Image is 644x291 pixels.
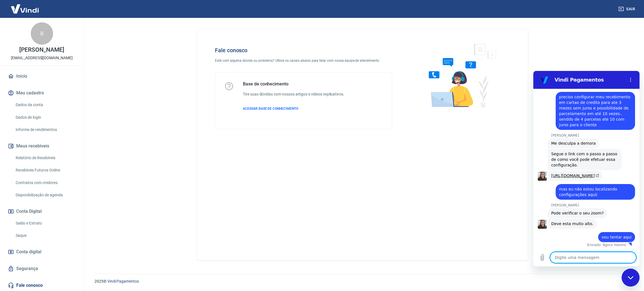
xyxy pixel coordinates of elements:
[243,106,344,111] a: ACESSAR BASE DE CONHECIMENTO
[13,218,77,229] a: Saldo e Extrato
[13,112,77,123] a: Dados de login
[13,152,77,164] a: Relatório de Recebíveis
[533,71,640,266] iframe: Janela de mensagens
[243,91,344,97] h6: Tire suas dúvidas com nossos artigos e vídeos explicativos.
[243,107,298,111] span: ACESSAR BASE DE CONHECIMENTO
[94,278,631,284] p: 2025 ©
[7,205,77,218] button: Conta Digital
[617,4,637,14] button: Sair
[11,55,73,61] p: [EMAIL_ADDRESS][DOMAIN_NAME]
[13,189,77,201] a: Disponibilização de agenda
[31,22,53,45] div: B
[13,99,77,111] a: Dados da conta
[7,87,77,99] button: Meu cadastro
[215,58,392,63] p: Está com alguma dúvida ou problema? Utilize os canais abaixo para falar com nossa equipe de atend...
[418,38,503,113] img: Fale conosco
[19,47,64,53] p: [PERSON_NAME]
[7,263,77,275] a: Segurança
[243,81,344,87] h5: Base de conhecimento
[13,177,77,189] a: Contratos com credores
[16,248,41,256] span: Conta digital
[7,0,43,17] img: Vindi
[107,279,139,283] a: Vindi Pagamentos
[13,124,77,135] a: Informe de rendimentos
[13,230,77,241] a: Saque
[7,70,77,82] a: Início
[7,246,77,258] a: Conta digital
[13,164,77,176] a: Recebíveis Futuros Online
[7,140,77,152] button: Meus recebíveis
[622,269,640,287] iframe: Botão para abrir a janela de mensagens, conversa em andamento
[215,47,392,54] h4: Fale conosco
